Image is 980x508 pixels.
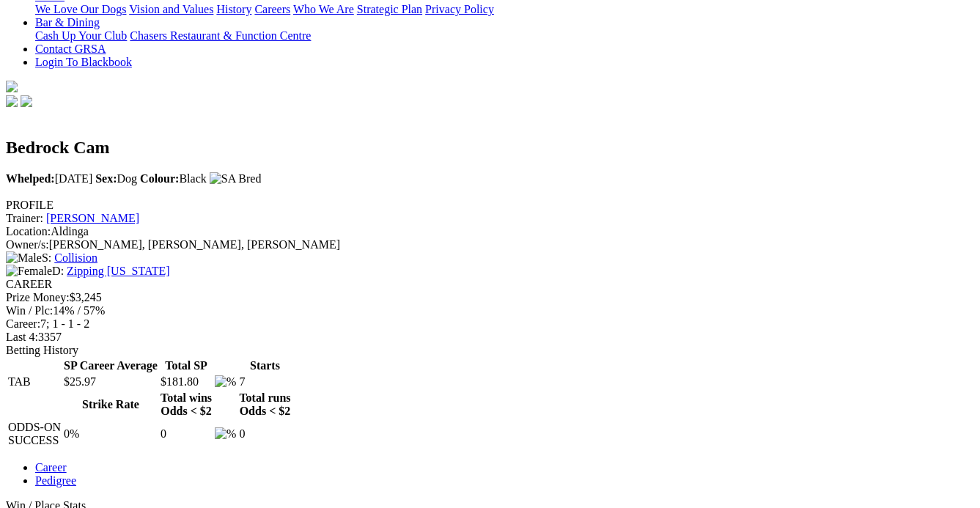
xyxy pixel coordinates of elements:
td: 0 [238,420,291,448]
a: Strategic Plan [357,3,422,15]
span: Location: [6,225,51,238]
div: PROFILE [6,199,974,212]
div: 3357 [6,331,974,344]
a: Login To Blackbook [35,56,132,68]
a: Careers [254,3,290,15]
th: Strike Rate [63,391,158,419]
a: Who We Are [293,3,354,15]
a: History [216,3,251,15]
a: Zipping [US_STATE] [67,265,170,277]
div: Betting History [6,344,974,357]
img: Male [6,251,42,265]
span: Black [140,172,207,185]
th: Total SP [160,358,213,373]
td: 0 [160,420,213,448]
a: Contact GRSA [35,43,106,55]
a: Collision [54,251,97,264]
a: Chasers Restaurant & Function Centre [130,29,311,42]
td: 7 [238,375,291,389]
img: % [215,427,236,441]
span: Trainer: [6,212,43,224]
span: D: [6,265,64,277]
span: Career: [6,317,40,330]
td: ODDS-ON SUCCESS [7,420,62,448]
b: Whelped: [6,172,55,185]
a: Pedigree [35,474,76,487]
a: [PERSON_NAME] [46,212,139,224]
span: Win / Plc: [6,304,53,317]
h2: Bedrock Cam [6,138,974,158]
a: Career [35,461,67,474]
b: Colour: [140,172,179,185]
img: twitter.svg [21,95,32,107]
img: facebook.svg [6,95,18,107]
td: $181.80 [160,375,213,389]
th: Total runs Odds < $2 [238,391,291,419]
span: S: [6,251,51,264]
div: [PERSON_NAME], [PERSON_NAME], [PERSON_NAME] [6,238,974,251]
div: $3,245 [6,291,974,304]
span: Dog [95,172,137,185]
a: Bar & Dining [35,16,100,29]
th: Starts [238,358,291,373]
div: Aldinga [6,225,974,238]
span: [DATE] [6,172,92,185]
img: logo-grsa-white.png [6,81,18,92]
span: Owner/s: [6,238,49,251]
a: Vision and Values [129,3,213,15]
img: SA Bred [210,172,262,185]
span: Prize Money: [6,291,70,303]
th: Total wins Odds < $2 [160,391,213,419]
a: Privacy Policy [425,3,494,15]
div: 7; 1 - 1 - 2 [6,317,974,331]
div: Bar & Dining [35,29,974,43]
th: SP Career Average [63,358,158,373]
td: $25.97 [63,375,158,389]
div: CAREER [6,278,974,291]
a: Cash Up Your Club [35,29,127,42]
img: % [215,375,236,389]
td: TAB [7,375,62,389]
div: 14% / 57% [6,304,974,317]
td: 0% [63,420,158,448]
a: We Love Our Dogs [35,3,126,15]
img: Female [6,265,52,278]
span: Last 4: [6,331,38,343]
div: About [35,3,974,16]
b: Sex: [95,172,117,185]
